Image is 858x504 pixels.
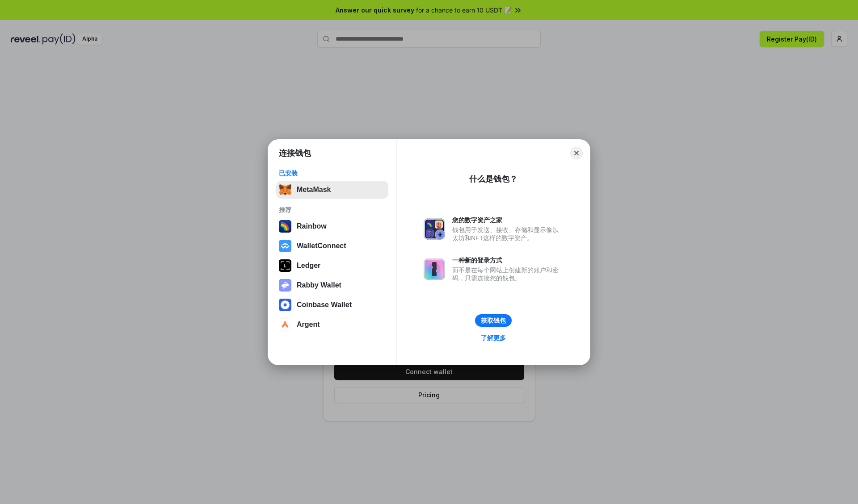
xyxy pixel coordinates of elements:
[297,186,331,194] div: MetaMask
[276,257,388,275] button: Ledger
[452,266,563,282] div: 而不是在每个网站上创建新的账户和密码，只需连接您的钱包。
[297,321,320,329] div: Argent
[297,262,320,270] div: Ledger
[279,183,291,196] img: svg+xml,%3Csvg%20fill%3D%22none%22%20height%3D%2233%22%20viewBox%3D%220%200%2035%2033%22%20width%...
[276,237,388,255] button: WalletConnect
[276,217,388,235] button: Rainbow
[481,334,506,342] div: 了解更多
[279,148,311,158] h1: 连接钱包
[297,222,327,230] div: Rainbow
[279,259,291,272] img: svg+xml,%3Csvg%20xmlns%3D%22http%3A%2F%2Fwww.w3.org%2F2000%2Fsvg%22%20width%3D%2228%22%20height%3...
[276,316,388,333] button: Argent
[279,279,291,292] img: svg+xml,%3Csvg%20xmlns%3D%22http%3A%2F%2Fwww.w3.org%2F2000%2Fsvg%22%20fill%3D%22none%22%20viewBox...
[297,242,346,250] div: WalletConnect
[424,218,445,240] img: svg+xml,%3Csvg%20xmlns%3D%22http%3A%2F%2Fwww.w3.org%2F2000%2Fsvg%22%20fill%3D%22none%22%20viewBox...
[276,296,388,314] button: Coinbase Wallet
[424,258,445,280] img: svg+xml,%3Csvg%20xmlns%3D%22http%3A%2F%2Fwww.w3.org%2F2000%2Fsvg%22%20fill%3D%22none%22%20viewBox...
[452,216,563,224] div: 您的数字资产之家
[279,206,386,214] div: 推荐
[279,299,291,311] img: svg+xml,%3Csvg%20width%3D%2228%22%20height%3D%2228%22%20viewBox%3D%220%200%2028%2028%22%20fill%3D...
[279,169,386,177] div: 已安装
[475,332,511,344] a: 了解更多
[279,318,291,331] img: svg+xml,%3Csvg%20width%3D%2228%22%20height%3D%2228%22%20viewBox%3D%220%200%2028%2028%22%20fill%3D...
[452,256,563,264] div: 一种新的登录方式
[570,147,583,159] button: Close
[297,281,341,289] div: Rabby Wallet
[469,174,517,184] div: 什么是钱包？
[297,301,352,309] div: Coinbase Wallet
[279,220,291,233] img: svg+xml,%3Csvg%20width%3D%22120%22%20height%3D%22120%22%20viewBox%3D%220%200%20120%20120%22%20fil...
[276,181,388,199] button: MetaMask
[452,226,563,242] div: 钱包用于发送、接收、存储和显示像以太坊和NFT这样的数字资产。
[475,314,512,327] button: 获取钱包
[279,240,291,252] img: svg+xml,%3Csvg%20width%3D%2228%22%20height%3D%2228%22%20viewBox%3D%220%200%2028%2028%22%20fill%3D...
[481,317,506,325] div: 获取钱包
[276,276,388,294] button: Rabby Wallet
